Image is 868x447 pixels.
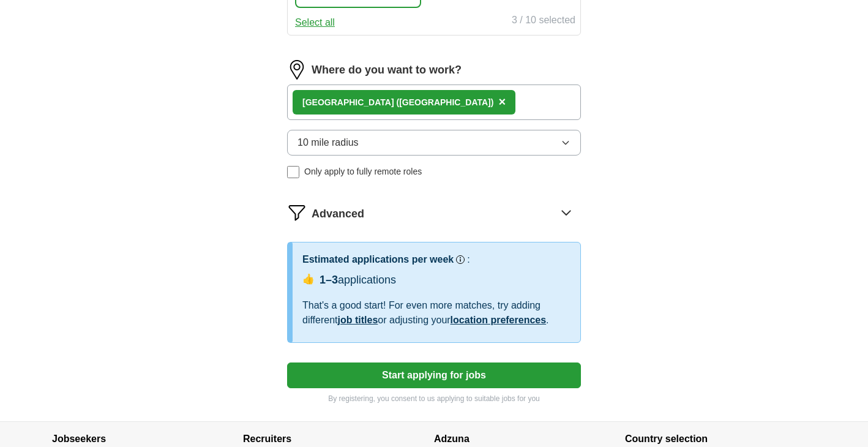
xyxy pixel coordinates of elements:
label: Where do you want to work? [312,62,462,78]
p: By registering, you consent to us applying to suitable jobs for you [287,393,581,404]
h3: : [467,252,470,267]
a: job titles [338,315,378,325]
span: × [498,95,506,108]
button: × [498,93,506,111]
img: location.png [287,60,307,80]
span: 1–3 [320,274,338,286]
input: Only apply to fully remote roles [287,166,299,178]
span: ([GEOGRAPHIC_DATA]) [396,97,493,107]
div: 3 / 10 selected [512,13,575,30]
strong: [GEOGRAPHIC_DATA] [302,97,394,107]
h3: Estimated applications per week [302,252,454,267]
span: 👍 [302,272,315,287]
button: 10 mile radius [287,130,581,156]
img: filter [287,203,307,222]
span: 10 mile radius [297,135,359,150]
button: Start applying for jobs [287,362,581,388]
div: That's a good start! For even more matches, try adding different or adjusting your . [302,298,571,328]
span: Advanced [312,206,364,222]
span: Only apply to fully remote roles [304,165,422,178]
a: location preferences [451,315,547,325]
div: applications [320,272,396,288]
button: Select all [295,15,335,30]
